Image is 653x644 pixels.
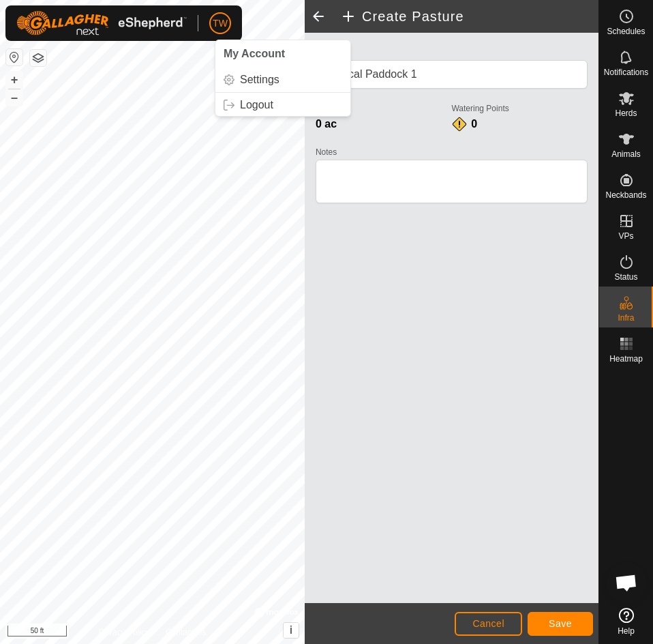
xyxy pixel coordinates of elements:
[614,273,637,281] span: Status
[284,623,299,638] button: i
[618,232,633,240] span: VPs
[166,626,206,639] a: Contact Us
[599,602,653,641] a: Help
[290,624,292,636] span: i
[528,612,593,636] button: Save
[340,8,598,25] h2: Create Pasture
[549,618,572,629] span: Save
[605,191,646,199] span: Neckbands
[316,146,588,158] label: Notes
[16,11,187,35] img: Gallagher Logo
[451,102,588,115] label: Watering Points
[609,355,643,363] span: Heatmap
[607,27,645,35] span: Schedules
[240,74,279,85] span: Settings
[215,69,350,91] a: Settings
[240,100,273,111] span: Logout
[6,89,22,106] button: –
[6,49,22,65] button: Reset Map
[618,627,635,635] span: Help
[604,68,648,76] span: Notifications
[471,118,477,130] span: 0
[98,626,149,639] a: Privacy Policy
[215,94,350,116] a: Logout
[472,618,504,629] span: Cancel
[213,16,228,31] span: TW
[611,150,641,158] span: Animals
[316,118,337,130] span: 0 ac
[6,72,22,88] button: +
[618,314,634,322] span: Infra
[316,46,588,59] label: Name
[30,50,46,66] button: Map Layers
[316,102,452,115] label: Area
[455,612,522,636] button: Cancel
[224,48,285,59] span: My Account
[606,562,647,603] div: Open chat
[615,109,637,117] span: Herds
